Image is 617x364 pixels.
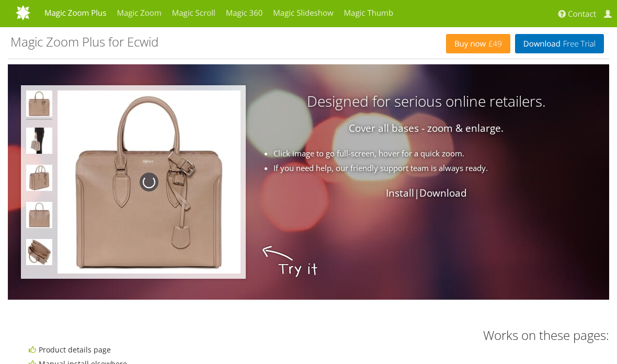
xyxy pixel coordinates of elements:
h3: Works on these pages: [8,328,609,342]
span: Contact [568,9,596,19]
li: If you need help, our friendly support team is always ready. [38,162,598,174]
span: £49 [486,40,502,48]
h1: Magic Zoom Plus for Ecwid [10,35,158,49]
a: Buy now£49 [446,34,510,53]
span: Free Trial [561,40,596,48]
a: DownloadFree Trial [515,34,604,53]
img: MagicToolbox.com - Image tools for your website [16,5,113,20]
li: Click image to go full-screen, hover for a quick zoom. [38,147,598,160]
p: | [8,187,588,199]
h3: Designed for serious online retailers. [8,93,588,109]
li: Product details page [29,344,607,356]
a: Download [419,186,467,200]
p: Cover all bases - zoom & enlarge. [8,122,588,134]
a: Install [386,186,414,200]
